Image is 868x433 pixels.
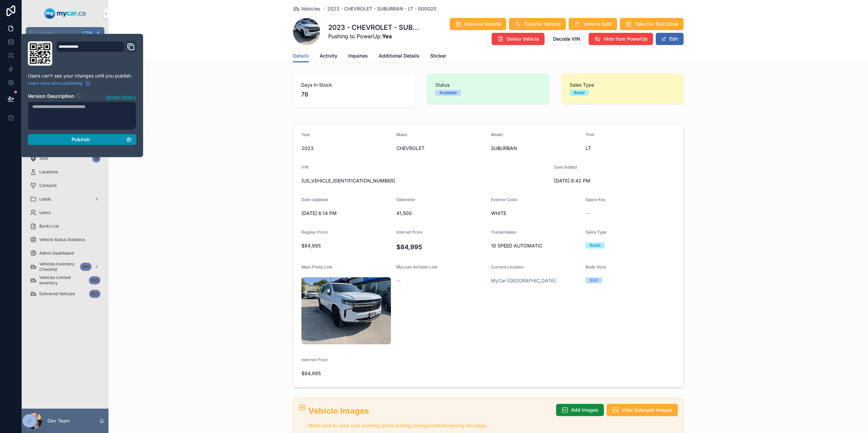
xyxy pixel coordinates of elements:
span: Date Updated [301,197,328,202]
span: Sold [39,156,48,161]
span: K [96,30,101,36]
img: App logo [44,8,86,19]
a: Sticker [430,50,446,63]
a: Contacts [26,179,104,192]
span: Vehicles [301,5,320,12]
span: Vehicle Sold [584,21,612,27]
button: Transfer Vehicle [509,18,566,30]
div: 623 [89,290,100,298]
span: Internet Price [396,230,422,235]
span: Leads [39,196,51,202]
a: Admin Dashboard [26,247,104,259]
span: 78 [301,90,407,99]
span: Sales Type [586,230,607,235]
span: View Enlarged Images [622,407,672,413]
span: Vehicles Limited Inventory [39,275,86,286]
span: Contacts [39,183,57,188]
button: Delete Vehicle [492,33,545,45]
strong: Yes [382,33,392,40]
span: LT [586,145,675,152]
button: Edit [656,33,684,45]
span: Trim [586,132,594,137]
img: uc [301,277,391,344]
div: scrollable content [22,39,108,309]
a: Details [293,50,309,63]
span: Days In Stock [301,82,407,88]
span: Banks List [39,223,59,229]
span: Main Photo Link [301,264,332,269]
span: SUBURBAN [491,145,580,152]
button: Decode VIN [547,33,586,45]
div: 16 [92,154,100,163]
span: Ctrl [82,30,94,37]
button: Reserve Vehicle [450,18,506,30]
span: [US_VEHICLE_IDENTIFICATION_NUMBER] [301,177,549,184]
a: Learn more about publishing [28,81,91,86]
p: Make sure to save your pending photo sorting changes before leaving the page. [308,422,551,430]
a: Vehicles Limited Inventory350 [26,274,104,286]
span: VIN [301,165,309,170]
span: Learn more about publishing [28,81,82,86]
a: Users [26,207,104,219]
span: -- [586,210,590,217]
span: Regular Price [301,230,328,235]
a: Sold16 [26,152,104,165]
div: 350 [80,263,92,271]
a: 2023 - CHEVROLET - SUBURBAN - LT - 000020 [327,5,436,12]
h2: Version Description [28,93,74,100]
a: Delivered Vehicles623 [26,288,104,300]
span: Reserve Vehicle [465,21,501,27]
span: Body Style [586,264,606,269]
a: MyCar [GEOGRAPHIC_DATA] [491,277,556,284]
span: Additional Details [379,52,419,59]
span: [DATE] 8:42 PM [554,177,644,184]
span: -- [396,277,400,284]
span: Take For Test Drive [635,21,678,27]
span: Year [301,132,310,137]
div: ## Vehicle Images Make sure to save your pending photo sorting changes before leaving the page. [308,405,551,430]
span: Activity [320,52,337,59]
a: Leads [26,193,104,205]
div: Domain and Custom Link [56,41,136,66]
span: Internet Price [301,357,328,362]
span: Sales Type [570,82,675,88]
span: Exterior Color [491,197,518,202]
span: Delivered Vehicles [39,291,75,297]
span: CHEVROLET [396,145,486,152]
span: MyLoan Airtable Link [396,264,437,269]
h2: Vehicle Images [308,405,551,416]
a: Activity [320,50,337,63]
button: Hide from PowerUp [589,33,653,45]
p: Users can't see your changes until you publish. [28,72,136,79]
a: Vehicle Status Statistics [26,234,104,246]
span: [DATE] 6:14 PM [301,210,391,217]
span: $84,995 [301,242,391,249]
span: 2023 [301,145,391,152]
div: SUV [590,277,598,283]
a: Inquiries [348,50,368,63]
span: Details [293,52,309,59]
p: Dev Team [47,417,70,424]
div: 350 [89,276,100,284]
span: Odometer [396,197,416,202]
span: Sticker [430,52,446,59]
span: Decode VIN [553,36,580,42]
span: Admin Dashboard [39,251,74,256]
span: Transfer Vehicle [524,21,560,27]
div: Retail [574,90,585,96]
span: WHITE [491,210,580,217]
span: $84,995 [301,370,391,377]
button: Vehicle Sold [569,18,617,30]
span: Users [39,210,51,215]
span: Inquiries [348,52,368,59]
span: Hide from PowerUp [604,36,648,42]
span: Date Added [554,165,577,170]
a: Vehicles [293,5,320,12]
span: Vehicle Status Statistics [39,237,85,242]
span: Publish [72,136,90,143]
span: Pushing to PowerUp: [328,32,421,40]
div: Available [439,90,457,96]
button: Jump to...CtrlK [26,27,104,39]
